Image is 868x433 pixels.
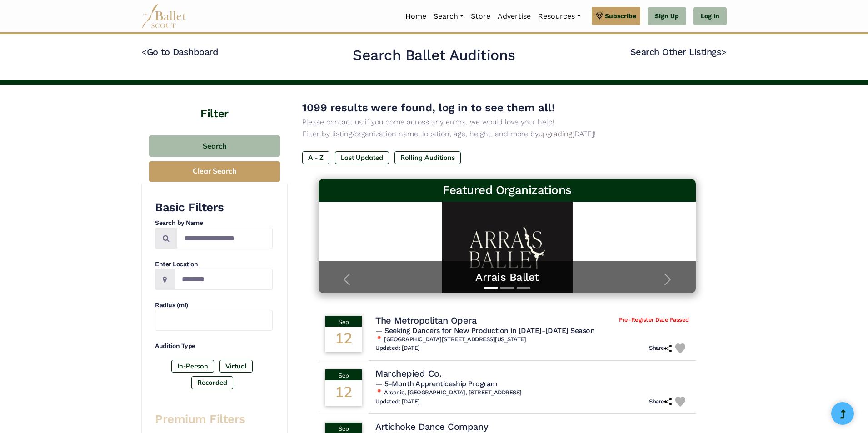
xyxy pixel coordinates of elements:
h4: Filter [141,85,288,122]
h6: Share [649,398,672,406]
h4: The Metropolitan Opera [375,314,476,326]
h6: 📍 [GEOGRAPHIC_DATA][STREET_ADDRESS][US_STATE] [375,336,689,343]
a: Sign Up [648,7,686,25]
a: Log In [693,7,727,25]
span: Subscribe [605,11,636,21]
h4: Artichoke Dance Company [375,421,488,433]
span: Pre-Register Date Passed [619,316,688,324]
h6: Updated: [DATE] [375,398,420,406]
p: Please contact us if you come across any errors, we would love your help! [302,116,712,128]
a: Home [402,7,430,26]
span: — 5-Month Apprenticeship Program [375,379,497,388]
span: 1099 results were found, log in to see them all! [302,101,555,114]
input: Search by names... [177,228,273,249]
a: Resources [534,7,584,26]
a: Search [430,7,467,26]
h3: Basic Filters [155,200,273,215]
h6: Share [649,344,672,352]
h2: Search Ballet Auditions [353,46,515,65]
label: A - Z [302,151,329,164]
button: Slide 1 [484,283,498,293]
h4: Audition Type [155,342,273,351]
label: Virtual [219,360,253,373]
a: upgrading [539,129,572,138]
h4: Enter Location [155,260,273,269]
button: Clear Search [149,161,280,182]
label: Last Updated [335,151,389,164]
button: Slide 2 [500,283,514,293]
label: Rolling Auditions [394,151,461,164]
h3: Premium Filters [155,412,273,427]
h6: 📍 Arsenic, [GEOGRAPHIC_DATA], [STREET_ADDRESS] [375,389,689,397]
input: Location [174,269,273,290]
h6: Updated: [DATE] [375,344,420,352]
div: Sep [325,316,362,327]
a: Arrais Ballet [328,270,687,284]
code: < [141,46,147,57]
a: <Go to Dashboard [141,46,218,57]
label: In-Person [171,360,214,373]
h3: Featured Organizations [326,183,688,198]
a: Store [467,7,494,26]
a: Search Other Listings> [630,46,727,57]
a: Advertise [494,7,534,26]
h4: Marchepied Co. [375,368,441,379]
img: gem.svg [596,11,603,21]
button: Slide 3 [517,283,530,293]
a: Subscribe [592,7,640,25]
div: Sep [325,369,362,380]
h4: Radius (mi) [155,301,273,310]
button: Search [149,135,280,157]
div: 12 [325,380,362,406]
h4: Search by Name [155,219,273,228]
code: > [721,46,727,57]
div: 12 [325,327,362,352]
p: Filter by listing/organization name, location, age, height, and more by [DATE]! [302,128,712,140]
label: Recorded [191,376,233,389]
span: — Seeking Dancers for New Production in [DATE]-[DATE] Season [375,326,594,335]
